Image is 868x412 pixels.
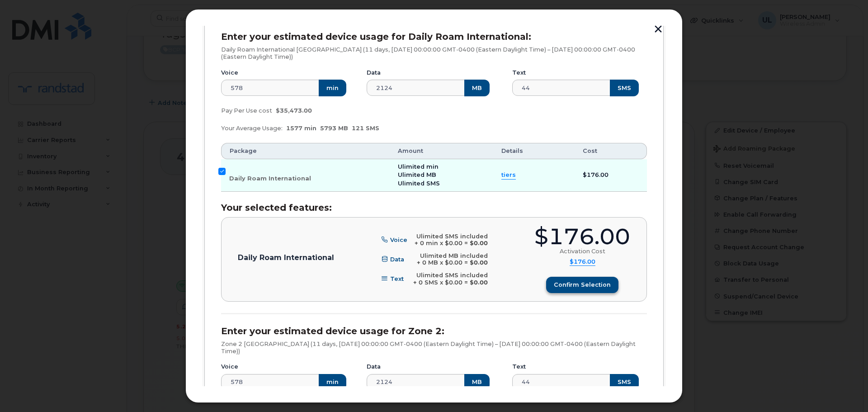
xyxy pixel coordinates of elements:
[610,80,639,96] button: SMS
[575,159,647,192] td: $176.00
[221,341,647,355] p: Zone 2 [GEOGRAPHIC_DATA] (11 days, [DATE] 00:00:00 GMT-0400 (Eastern Daylight Time) – [DATE] 00:0...
[319,80,346,96] button: min
[398,171,436,178] span: Ulimited MB
[221,107,272,114] span: Pay Per Use cost
[238,254,334,261] p: Daily Roam International
[512,363,526,370] label: Text
[501,171,516,180] summary: tiers
[390,275,404,282] span: Text
[534,226,630,248] div: $176.00
[221,69,238,76] label: Voice
[229,175,311,182] span: Daily Roam International
[352,125,379,132] span: 121 SMS
[221,326,647,336] h3: Enter your estimated device usage for Zone 2:
[367,363,381,370] label: Data
[276,107,312,114] span: $35,473.00
[554,280,611,289] span: Confirm selection
[221,363,238,370] label: Voice
[464,374,490,390] button: MB
[445,259,468,266] span: $0.00 =
[445,240,468,246] span: $0.00 =
[415,233,488,240] div: Ulimited SMS included
[546,277,618,293] button: Confirm selection
[398,180,440,187] span: Ulimited SMS
[417,252,488,260] div: Ulimited MB included
[415,240,443,246] span: + 0 min x
[512,69,526,76] label: Text
[390,237,407,243] span: Voice
[464,80,490,96] button: MB
[493,143,575,159] th: Details
[390,143,493,159] th: Amount
[398,163,439,170] span: Ulimited min
[570,258,595,266] summary: $176.00
[390,256,404,263] span: Data
[320,125,348,132] span: 5793 MB
[610,374,639,390] button: SMS
[413,272,488,279] div: Ulimited SMS included
[319,374,346,390] button: min
[560,248,605,255] div: Activation Cost
[221,32,647,42] h3: Enter your estimated device usage for Daily Roam International:
[218,168,226,175] input: Daily Roam International
[221,125,283,132] span: Your Average Usage:
[417,259,443,266] span: + 0 MB x
[470,240,488,246] b: $0.00
[445,279,468,286] span: $0.00 =
[367,69,381,76] label: Data
[221,143,390,159] th: Package
[286,125,316,132] span: 1577 min
[221,203,647,213] h3: Your selected features:
[470,279,488,286] b: $0.00
[221,46,647,60] p: Daily Roam International [GEOGRAPHIC_DATA] (11 days, [DATE] 00:00:00 GMT-0400 (Eastern Daylight T...
[470,259,488,266] b: $0.00
[413,279,443,286] span: + 0 SMS x
[575,143,647,159] th: Cost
